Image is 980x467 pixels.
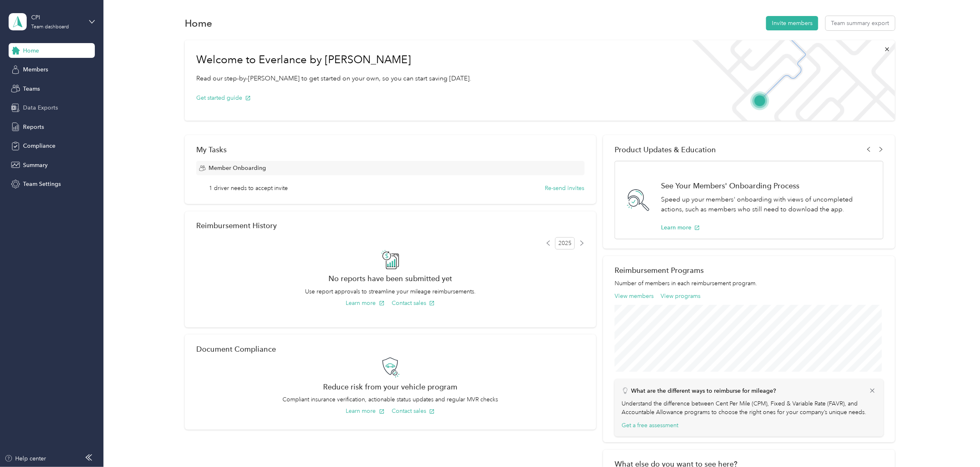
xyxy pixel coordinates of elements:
button: View members [615,292,654,300]
div: Team dashboard [31,25,69,30]
button: Learn more [661,223,700,232]
h2: Reimbursement History [196,221,277,230]
button: Learn more [346,407,385,415]
p: What are the different ways to reimburse for mileage? [631,387,776,395]
span: 1 driver needs to accept invite [209,184,288,192]
span: Home [23,46,39,55]
button: Get a free assessment [622,421,679,430]
p: Compliant insurance verification, actionable status updates and regular MVR checks [196,395,585,404]
span: 2025 [555,237,575,250]
button: Invite members [766,16,818,30]
img: Welcome to everlance [684,40,895,121]
span: Member Onboarding [209,164,266,172]
span: Members [23,65,48,74]
h2: No reports have been submitted yet [196,274,585,283]
button: View programs [661,292,701,300]
span: Teams [23,85,40,93]
span: Reports [23,123,44,131]
iframe: Everlance-gr Chat Button Frame [934,421,980,467]
h1: Home [185,19,212,27]
div: CPI [31,13,83,22]
span: Team Settings [23,180,61,188]
p: Number of members in each reimbursement program. [615,279,883,288]
p: Read our step-by-[PERSON_NAME] to get started on your own, so you can start saving [DATE]. [196,73,471,84]
h2: Document Compliance [196,345,276,353]
button: Contact sales [392,299,435,307]
h1: See Your Members' Onboarding Process [661,181,874,190]
span: Compliance [23,142,55,150]
span: Summary [23,161,48,169]
h2: Reduce risk from your vehicle program [196,382,585,391]
div: My Tasks [196,145,585,154]
button: Re-send invites [545,184,585,192]
button: Contact sales [392,407,435,415]
button: Learn more [346,299,385,307]
h2: Reimbursement Programs [615,266,883,275]
span: Product Updates & Education [615,145,716,154]
button: Get started guide [196,94,251,102]
span: Data Exports [23,103,58,112]
p: Speed up your members' onboarding with views of uncompleted actions, such as members who still ne... [661,195,874,215]
p: Understand the difference between Cent Per Mile (CPM), Fixed & Variable Rate (FAVR), and Accounta... [622,399,876,417]
p: Use report approvals to streamline your mileage reimbursements. [196,287,585,296]
button: Team summary export [826,16,895,30]
h1: Welcome to Everlance by [PERSON_NAME] [196,53,471,66]
button: Help center [5,454,46,463]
